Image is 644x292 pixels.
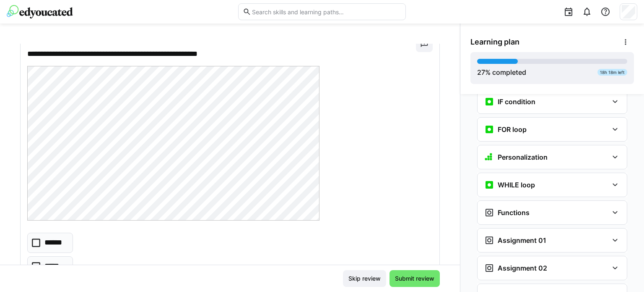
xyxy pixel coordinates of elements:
[498,153,548,161] h3: Personalization
[470,37,519,47] span: Learning plan
[477,67,526,77] div: % completed
[498,125,527,134] h3: FOR loop
[343,270,386,287] button: Skip review
[597,69,627,76] div: 18h 18m left
[477,68,485,76] span: 27
[498,181,535,189] h3: WHILE loop
[347,274,382,283] span: Skip review
[390,270,440,287] button: Submit review
[498,208,530,217] h3: Functions
[394,274,436,283] span: Submit review
[498,236,546,245] h3: Assignment 01
[498,264,547,272] h3: Assignment 02
[498,97,535,106] h3: IF condition
[251,8,401,16] input: Search skills and learning paths…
